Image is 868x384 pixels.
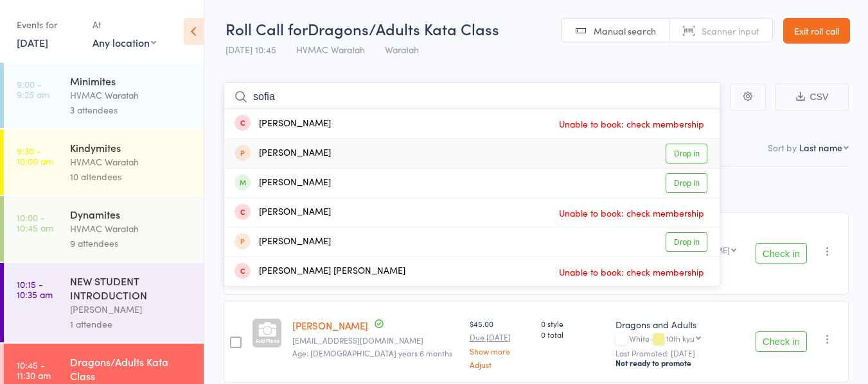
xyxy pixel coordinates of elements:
span: Unable to book: check membership [556,114,707,133]
div: [PERSON_NAME] [235,205,331,220]
div: 10 attendees [70,169,193,184]
div: 3 attendees [70,103,193,117]
a: 9:00 -9:25 amMinimitesHVMAC Waratah3 attendees [4,63,204,128]
div: Kindymites [70,140,193,154]
span: Dragons/Adults Kata Class [308,18,499,39]
time: 9:30 - 10:00 am [17,146,53,166]
a: Show more [470,347,531,355]
a: Drop in [666,173,707,193]
a: Adjust [470,360,531,369]
time: 10:00 - 10:45 am [17,212,53,233]
div: Not ready to promote [616,358,741,368]
span: Manual search [594,24,656,37]
a: 10:15 -10:35 amNEW STUDENT INTRODUCTION[PERSON_NAME]1 attendee [4,263,204,342]
a: Drop in [666,232,707,252]
time: 10:15 - 10:35 am [17,279,53,299]
span: Unable to book: check membership [556,262,707,281]
div: [PERSON_NAME] [235,146,331,161]
input: Search by name [224,82,720,112]
div: 9 attendees [70,236,193,251]
span: 0 total [541,329,605,340]
div: HVMAC Waratah [70,221,193,236]
div: At [93,14,156,35]
a: Exit roll call [783,18,850,44]
a: Drop in [666,144,707,163]
a: [DATE] [17,35,48,49]
div: Dynamites [70,207,193,221]
time: 10:45 - 11:30 am [17,360,51,380]
span: 0 style [541,318,605,329]
button: Check in [756,243,807,263]
button: CSV [775,83,849,111]
time: 9:00 - 9:25 am [17,79,49,99]
div: HVMAC Waratah [70,88,193,103]
div: $45.00 [470,318,531,369]
div: [PERSON_NAME] [70,302,193,317]
div: [PERSON_NAME] [235,235,331,249]
div: Dragons/Adults Kata Class [70,355,193,383]
span: Scanner input [702,24,759,37]
span: Age: [DEMOGRAPHIC_DATA] years 6 months [292,347,452,358]
label: Sort by [768,141,797,154]
span: [DATE] 10:45 [226,43,276,56]
button: Check in [756,331,807,352]
div: Dragons and Adults [616,318,741,331]
div: NEW STUDENT INTRODUCTION [70,274,193,302]
div: 1 attendee [70,317,193,331]
a: 10:00 -10:45 amDynamitesHVMAC Waratah9 attendees [4,196,204,262]
div: Minimites [70,74,193,88]
small: Last Promoted: [DATE] [616,349,741,358]
span: Roll Call for [226,18,308,39]
div: [PERSON_NAME] [668,246,730,254]
div: Events for [17,14,80,35]
div: 10th kyu [666,334,695,342]
small: Due [DATE] [470,333,531,342]
a: [PERSON_NAME] [292,319,368,332]
span: Unable to book: check membership [556,203,707,222]
div: [PERSON_NAME] [235,176,331,190]
div: White [616,334,741,345]
div: HVMAC Waratah [70,154,193,169]
div: [PERSON_NAME] [235,117,331,131]
span: HVMAC Waratah [296,43,365,56]
span: Waratah [385,43,419,56]
div: Last name [799,141,842,154]
div: Any location [93,35,156,49]
a: 9:30 -10:00 amKindymitesHVMAC Waratah10 attendees [4,129,204,195]
small: Michellenewcastle@live.com.au [292,336,459,345]
div: [PERSON_NAME] [PERSON_NAME] [235,264,405,279]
